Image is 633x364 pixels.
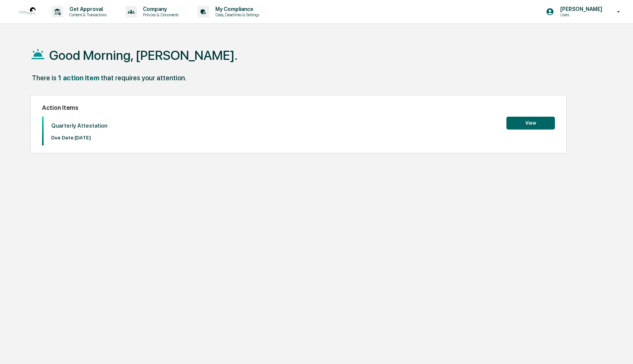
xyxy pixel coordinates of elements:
[137,12,182,17] p: Policies & Documents
[63,12,110,17] p: Content & Transactions
[137,6,182,12] p: Company
[554,12,606,17] p: Users
[101,74,186,82] div: that requires your attention.
[49,48,238,63] h1: Good Morning, [PERSON_NAME].
[209,6,263,12] p: My Compliance
[42,104,555,111] h2: Action Items
[51,135,107,141] p: Due Date: [DATE]
[506,119,555,126] a: View
[58,74,99,82] div: 1 action item
[209,12,263,17] p: Data, Deadlines & Settings
[32,74,56,82] div: There is
[18,3,36,21] img: logo
[506,117,555,130] button: View
[554,6,606,12] p: [PERSON_NAME]
[51,122,107,129] p: Quarterly Attestation
[63,6,110,12] p: Get Approval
